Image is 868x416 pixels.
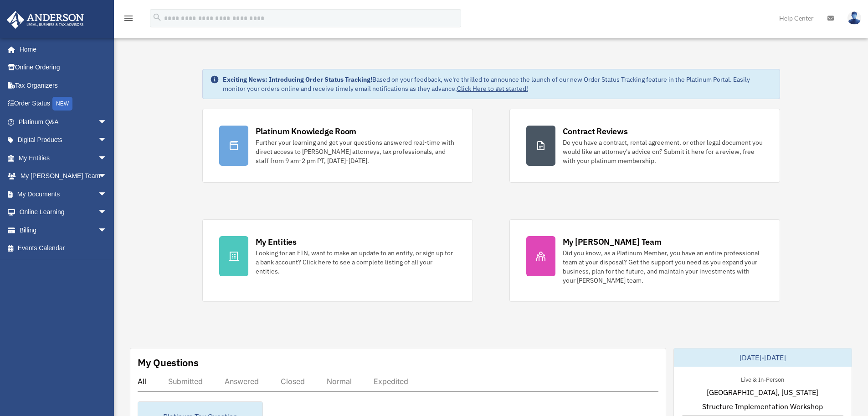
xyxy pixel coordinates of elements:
[6,221,121,239] a: Billingarrow_drop_down
[202,109,473,183] a: Platinum Knowledge Room Further your learning and get your questions answered real-time with dire...
[138,377,146,386] div: All
[509,109,780,183] a: Contract Reviews Do you have a contract, rental agreement, or other legal document you would like...
[256,248,456,276] div: Looking for an EIN, want to make an update to an entity, or sign up for a bank account? Click her...
[707,387,818,398] span: [GEOGRAPHIC_DATA], [US_STATE]
[6,95,121,113] a: Order StatusNEW
[225,377,259,386] div: Answered
[52,97,72,111] div: NEW
[281,377,305,386] div: Closed
[98,149,116,168] span: arrow_drop_down
[674,348,852,367] div: [DATE]-[DATE]
[98,185,116,204] span: arrow_drop_down
[256,236,297,247] div: My Entities
[702,401,823,412] span: Structure Implementation Workshop
[6,149,121,167] a: My Entitiesarrow_drop_down
[4,11,87,29] img: Anderson Advisors Platinum Portal
[152,12,162,22] i: search
[98,203,116,222] span: arrow_drop_down
[6,58,121,77] a: Online Ordering
[6,203,121,221] a: Online Learningarrow_drop_down
[6,131,121,149] a: Digital Productsarrow_drop_down
[457,84,528,93] a: Click Here to get started!
[374,377,408,386] div: Expedited
[123,16,134,24] a: menu
[223,75,772,93] div: Based on your feedback, we're thrilled to announce the launch of our new Order Status Tracking fe...
[734,374,791,384] div: Live & In-Person
[98,131,116,150] span: arrow_drop_down
[6,113,121,131] a: Platinum Q&Aarrow_drop_down
[98,167,116,186] span: arrow_drop_down
[138,356,199,369] div: My Questions
[168,377,203,386] div: Submitted
[6,239,121,258] a: Events Calendar
[98,113,116,132] span: arrow_drop_down
[6,185,121,203] a: My Documentsarrow_drop_down
[847,11,861,25] img: User Pic
[6,167,121,185] a: My [PERSON_NAME] Teamarrow_drop_down
[256,138,456,165] div: Further your learning and get your questions answered real-time with direct access to [PERSON_NAM...
[6,40,116,58] a: Home
[563,248,763,285] div: Did you know, as a Platinum Member, you have an entire professional team at your disposal? Get th...
[6,76,121,95] a: Tax Organizers
[563,138,763,165] div: Do you have a contract, rental agreement, or other legal document you would like an attorney's ad...
[98,221,116,240] span: arrow_drop_down
[123,13,134,24] i: menu
[223,75,372,84] strong: Exciting News: Introducing Order Status Tracking!
[563,126,628,137] div: Contract Reviews
[202,219,473,302] a: My Entities Looking for an EIN, want to make an update to an entity, or sign up for a bank accoun...
[327,377,352,386] div: Normal
[563,236,662,247] div: My [PERSON_NAME] Team
[509,219,780,302] a: My [PERSON_NAME] Team Did you know, as a Platinum Member, you have an entire professional team at...
[256,126,357,137] div: Platinum Knowledge Room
